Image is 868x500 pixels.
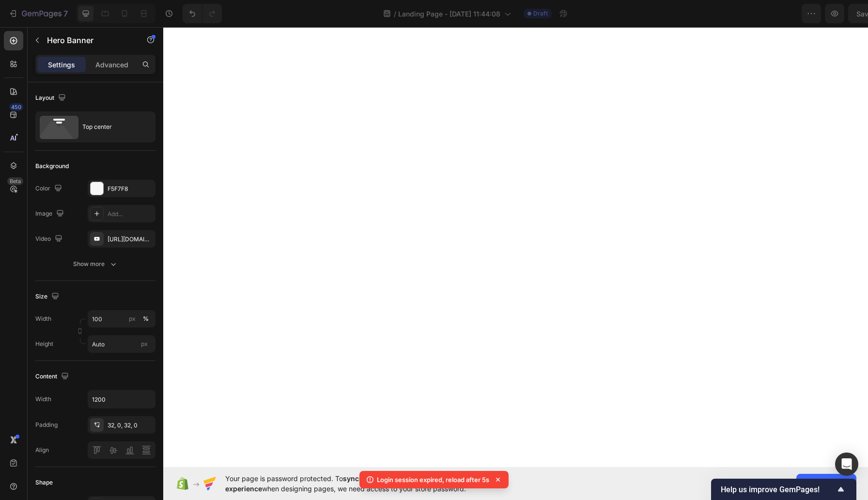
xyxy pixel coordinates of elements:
[35,395,51,404] div: Width
[9,103,23,111] div: 450
[35,207,66,220] div: Image
[143,314,149,323] div: %
[776,10,792,18] span: Save
[398,9,500,19] span: Landing Page - [DATE] 11:44:08
[35,478,53,487] div: Shape
[47,34,129,46] p: Hero Banner
[48,60,75,70] p: Settings
[796,474,856,493] button: Allow access
[394,9,396,19] span: /
[768,4,800,23] button: Save
[4,4,72,23] button: 7
[35,314,51,323] label: Width
[35,370,71,383] div: Content
[35,92,68,105] div: Layout
[141,340,148,347] span: px
[35,233,64,246] div: Video
[108,210,153,219] div: Add...
[533,9,548,18] span: Draft
[126,313,138,325] button: %
[88,310,155,328] input: px%
[73,259,118,269] div: Show more
[7,177,23,185] div: Beta
[163,27,868,467] iframe: Design area
[804,4,844,23] button: Publish
[183,4,222,23] div: Undo/Redo
[812,9,836,19] div: Publish
[35,162,69,171] div: Background
[108,235,153,244] div: [URL][DOMAIN_NAME]
[35,421,58,429] div: Padding
[88,391,155,408] input: Auto
[835,453,858,476] div: Open Intercom Messenger
[129,314,136,323] div: px
[35,255,155,273] button: Show more
[35,290,61,303] div: Size
[35,446,49,454] div: Align
[377,475,489,484] p: Login session expired, reload after 5s
[82,116,141,138] div: Top center
[721,485,835,494] span: Help us improve GemPages!
[108,421,153,430] div: 32, 0, 32, 0
[95,60,128,70] p: Advanced
[35,340,53,348] label: Height
[63,8,68,19] p: 7
[721,484,847,495] button: Show survey - Help us improve GemPages!
[225,473,535,494] span: Your page is password protected. To when designing pages, we need access to your store password.
[108,185,153,193] div: F5F7F8
[88,335,155,353] input: px
[35,182,64,195] div: Color
[140,313,152,325] button: px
